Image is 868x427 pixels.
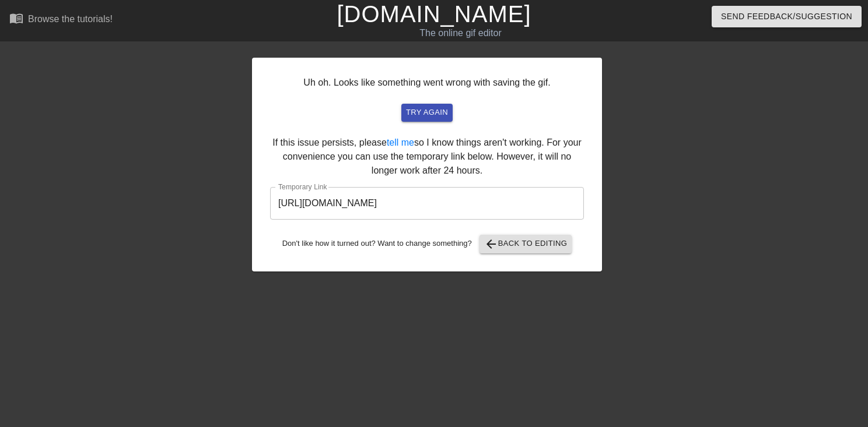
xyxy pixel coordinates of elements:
[721,9,852,24] span: Send Feedback/Suggestion
[484,237,498,251] span: arrow_back
[270,187,584,220] input: bare
[270,235,584,253] div: Don't like how it turned out? Want to change something?
[387,137,414,147] a: tell me
[9,11,113,29] a: Browse the tutorials!
[295,26,626,40] div: The online gif editor
[252,58,602,271] div: Uh oh. Looks like something went wrong with saving the gif. If this issue persists, please so I k...
[9,11,23,25] span: menu_book
[28,14,113,24] div: Browse the tutorials!
[712,6,862,27] button: Send Feedback/Suggestion
[406,106,448,119] span: try again
[484,237,568,251] span: Back to Editing
[337,1,531,27] a: [DOMAIN_NAME]
[480,235,572,253] button: Back to Editing
[401,104,453,122] button: try again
